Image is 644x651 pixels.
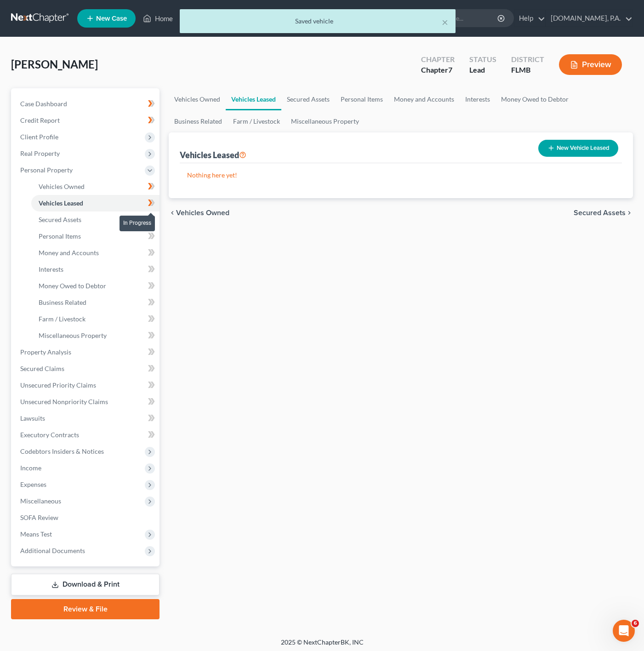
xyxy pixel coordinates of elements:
[13,96,160,112] a: Case Dashboard
[31,327,160,344] a: Miscellaneous Property
[39,298,86,306] span: Business Related
[574,209,626,217] span: Secured Assets
[187,171,615,180] p: Nothing here yet!
[335,88,388,110] a: Personal Items
[39,282,106,290] span: Money Owed to Debtor
[20,381,96,389] span: Unsecured Priority Claims
[20,100,67,108] span: Case Dashboard
[169,209,229,217] button: chevron_left Vehicles Owned
[39,199,83,207] span: Vehicles Leased
[632,620,639,627] span: 6
[20,530,52,538] span: Means Test
[13,410,160,427] a: Lawsuits
[421,65,455,75] div: Chapter
[31,211,160,228] a: Secured Assets
[20,547,85,554] span: Additional Documents
[226,88,281,110] a: Vehicles Leased
[13,509,160,526] a: SOFA Review
[421,54,455,65] div: Chapter
[613,620,635,642] iframe: Intercom live chat
[20,365,64,372] span: Secured Claims
[20,431,79,439] span: Executory Contracts
[559,54,622,75] button: Preview
[120,216,155,231] div: In Progress
[20,497,61,505] span: Miscellaneous
[11,574,160,595] a: Download & Print
[13,427,160,443] a: Executory Contracts
[511,54,544,65] div: District
[169,110,228,132] a: Business Related
[20,464,41,472] span: Income
[31,178,160,195] a: Vehicles Owned
[11,57,98,71] span: [PERSON_NAME]
[285,110,365,132] a: Miscellaneous Property
[511,65,544,75] div: FLMB
[31,245,160,261] a: Money and Accounts
[13,344,160,360] a: Property Analysis
[469,54,496,65] div: Status
[20,116,60,124] span: Credit Report
[13,394,160,410] a: Unsecured Nonpriority Claims
[469,65,496,75] div: Lead
[20,514,58,521] span: SOFA Review
[13,112,160,129] a: Credit Report
[31,195,160,211] a: Vehicles Leased
[20,166,73,174] span: Personal Property
[20,398,108,405] span: Unsecured Nonpriority Claims
[20,414,45,422] span: Lawsuits
[538,140,618,157] button: New Vehicle Leased
[20,480,46,488] span: Expenses
[448,65,452,74] span: 7
[39,331,107,339] span: Miscellaneous Property
[39,216,81,223] span: Secured Assets
[574,209,633,217] button: Secured Assets chevron_right
[31,278,160,294] a: Money Owed to Debtor
[31,311,160,327] a: Farm / Livestock
[496,88,574,110] a: Money Owed to Debtor
[31,294,160,311] a: Business Related
[31,261,160,278] a: Interests
[228,110,285,132] a: Farm / Livestock
[13,377,160,394] a: Unsecured Priority Claims
[460,88,496,110] a: Interests
[187,17,448,26] div: Saved vehicle
[626,209,633,217] i: chevron_right
[169,209,176,217] i: chevron_left
[13,360,160,377] a: Secured Claims
[176,209,229,217] span: Vehicles Owned
[39,315,85,323] span: Farm / Livestock
[31,228,160,245] a: Personal Items
[39,183,85,190] span: Vehicles Owned
[39,232,81,240] span: Personal Items
[20,149,60,157] span: Real Property
[20,133,58,141] span: Client Profile
[11,599,160,619] a: Review & File
[442,17,448,28] button: ×
[20,447,104,455] span: Codebtors Insiders & Notices
[281,88,335,110] a: Secured Assets
[20,348,71,356] span: Property Analysis
[39,265,63,273] span: Interests
[169,88,226,110] a: Vehicles Owned
[39,249,99,257] span: Money and Accounts
[180,149,246,160] div: Vehicles Leased
[388,88,460,110] a: Money and Accounts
